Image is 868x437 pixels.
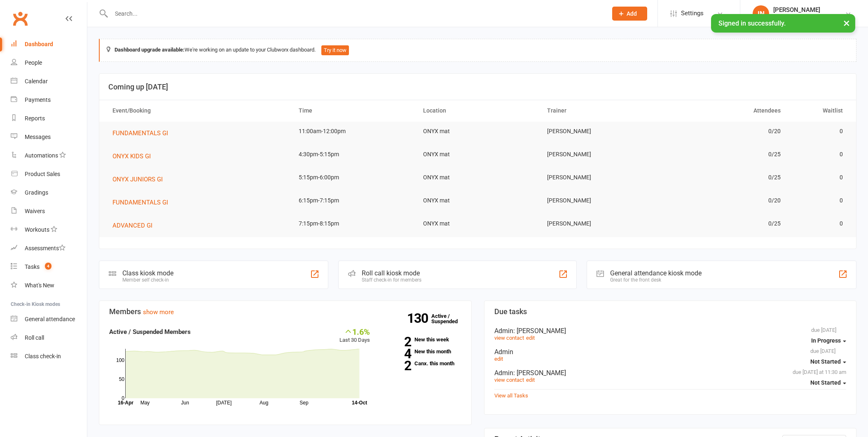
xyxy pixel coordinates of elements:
[811,333,846,348] button: In Progress
[143,308,174,316] a: show more
[11,221,87,239] a: Workouts
[362,277,421,283] div: Staff check-in for members
[339,327,370,336] div: 1.6%
[494,335,524,341] a: view contact
[494,348,847,356] div: Admin
[540,191,664,210] td: [PERSON_NAME]
[112,129,168,137] span: FUNDAMENTALS GI
[664,168,788,187] td: 0/25
[513,369,566,377] span: : [PERSON_NAME]
[540,214,664,233] td: [PERSON_NAME]
[513,327,566,335] span: : [PERSON_NAME]
[11,202,87,221] a: Waivers
[811,337,841,344] span: In Progress
[10,8,30,29] a: Clubworx
[494,356,503,362] a: edit
[11,310,87,329] a: General attendance kiosk mode
[382,361,461,366] a: 2Canx. this month
[664,145,788,164] td: 0/25
[382,349,461,354] a: 4New this month
[11,347,87,366] a: Class kiosk mode
[416,168,540,187] td: ONYX mat
[407,312,431,324] strong: 130
[540,122,664,141] td: [PERSON_NAME]
[11,91,87,109] a: Payments
[25,282,54,289] div: What's New
[839,14,854,32] button: ×
[321,45,349,55] button: Try it now
[45,263,51,270] span: 4
[431,307,468,330] a: 130Active / Suspended
[362,269,421,277] div: Roll call kiosk mode
[788,100,850,121] th: Waitlist
[664,191,788,210] td: 0/20
[11,146,87,165] a: Automations
[526,377,535,383] a: edit
[25,316,75,322] div: General attendance
[788,191,850,210] td: 0
[416,191,540,210] td: ONYX mat
[112,151,157,161] button: ONYX KIDS GI
[112,221,158,230] button: ADVANCED GI
[11,54,87,72] a: People
[382,336,411,348] strong: 2
[112,222,152,229] span: ADVANCED GI
[664,122,788,141] td: 0/20
[788,145,850,164] td: 0
[25,226,49,233] div: Workouts
[773,6,845,14] div: [PERSON_NAME]
[11,329,87,347] a: Roll call
[788,214,850,233] td: 0
[664,100,788,121] th: Attendees
[112,176,163,183] span: ONYX JUNIORS GI
[105,100,291,121] th: Event/Booking
[494,369,847,377] div: Admin
[540,145,664,164] td: [PERSON_NAME]
[112,128,174,138] button: FUNDAMENTALS GI
[11,109,87,128] a: Reports
[112,153,151,160] span: ONYX KIDS GI
[11,276,87,295] a: What's New
[494,377,524,383] a: view contact
[11,258,87,276] a: Tasks 4
[25,189,48,196] div: Gradings
[25,59,42,66] div: People
[718,19,786,27] span: Signed in successfully.
[25,353,61,359] div: Class check-in
[112,197,174,207] button: FUNDAMENTALS GI
[109,8,601,19] input: Search...
[810,354,846,369] button: Not Started
[416,214,540,233] td: ONYX mat
[122,269,173,277] div: Class kiosk mode
[122,277,173,283] div: Member self check-in
[526,335,535,341] a: edit
[810,375,846,390] button: Not Started
[664,214,788,233] td: 0/25
[416,122,540,141] td: ONYX mat
[291,168,415,187] td: 5:15pm-6:00pm
[25,152,58,159] div: Automations
[540,100,664,121] th: Trainer
[112,174,168,184] button: ONYX JUNIORS GI
[11,239,87,258] a: Assessments
[99,39,856,62] div: We're working on an update to your Clubworx dashboard.
[25,334,44,341] div: Roll call
[11,183,87,202] a: Gradings
[291,214,415,233] td: 7:15pm-8:15pm
[115,47,185,53] strong: Dashboard upgrade available:
[494,308,847,316] h3: Due tasks
[11,128,87,146] a: Messages
[25,96,51,103] div: Payments
[788,168,850,187] td: 0
[291,100,415,121] th: Time
[540,168,664,187] td: [PERSON_NAME]
[112,199,168,206] span: FUNDAMENTALS GI
[291,122,415,141] td: 11:00am-12:00pm
[627,10,637,17] span: Add
[681,4,704,23] span: Settings
[25,245,66,251] div: Assessments
[416,100,540,121] th: Location
[11,72,87,91] a: Calendar
[382,348,411,360] strong: 4
[773,14,845,21] div: ONYX BRAZILIAN JIU JITSU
